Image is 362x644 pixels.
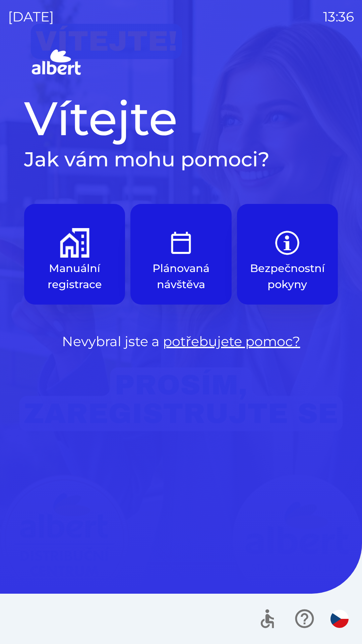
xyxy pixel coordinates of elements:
[273,228,302,258] img: b85e123a-dd5f-4e82-bd26-90b222bbbbcf.png
[130,204,231,305] button: Plánovaná návštěva
[237,204,338,305] button: Bezpečnostní pokyny
[166,228,196,258] img: e9efe3d3-6003-445a-8475-3fd9a2e5368f.png
[24,331,338,352] p: Nevybral jste a
[24,90,338,147] h1: Vítejte
[24,47,338,79] img: Logo
[60,228,89,258] img: d73f94ca-8ab6-4a86-aa04-b3561b69ae4e.png
[24,204,125,305] button: Manuální registrace
[323,7,354,27] p: 13:36
[250,260,325,292] p: Bezpečnostní pokyny
[330,610,349,628] img: cs flag
[163,333,300,350] a: potřebujete pomoc?
[40,260,109,292] p: Manuální registrace
[24,147,338,172] h2: Jak vám mohu pomoci?
[146,260,215,292] p: Plánovaná návštěva
[8,7,54,27] p: [DATE]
